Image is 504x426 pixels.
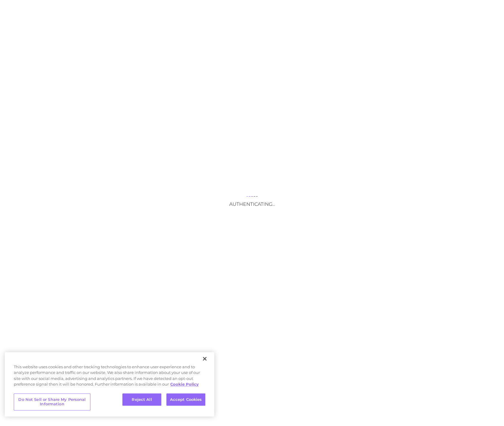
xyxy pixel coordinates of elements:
[5,364,214,390] div: This website uses cookies and other tracking technologies to enhance user experience and to analy...
[192,201,312,207] h3: Authenticating...
[5,352,214,416] div: Privacy
[14,393,90,410] button: Do Not Sell or Share My Personal Information
[198,352,211,365] button: Close
[166,393,205,406] button: Accept Cookies
[5,352,214,416] div: Cookie banner
[122,393,161,406] button: Reject All
[170,382,199,387] a: More information about your privacy, opens in a new tab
